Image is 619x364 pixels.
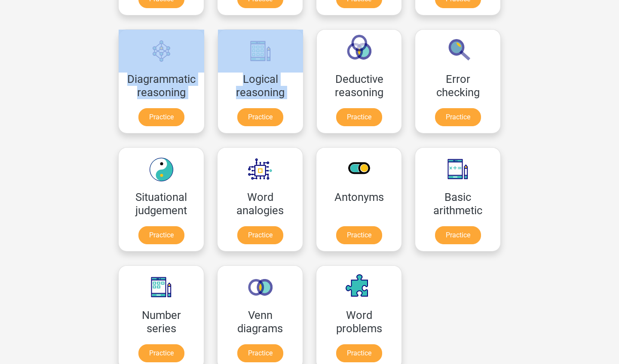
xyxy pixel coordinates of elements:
[336,344,382,362] a: Practice
[336,108,382,126] a: Practice
[435,226,481,244] a: Practice
[138,108,184,126] a: Practice
[336,226,382,244] a: Practice
[237,344,283,362] a: Practice
[138,344,184,362] a: Practice
[237,226,283,244] a: Practice
[237,108,283,126] a: Practice
[435,108,481,126] a: Practice
[138,226,184,244] a: Practice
